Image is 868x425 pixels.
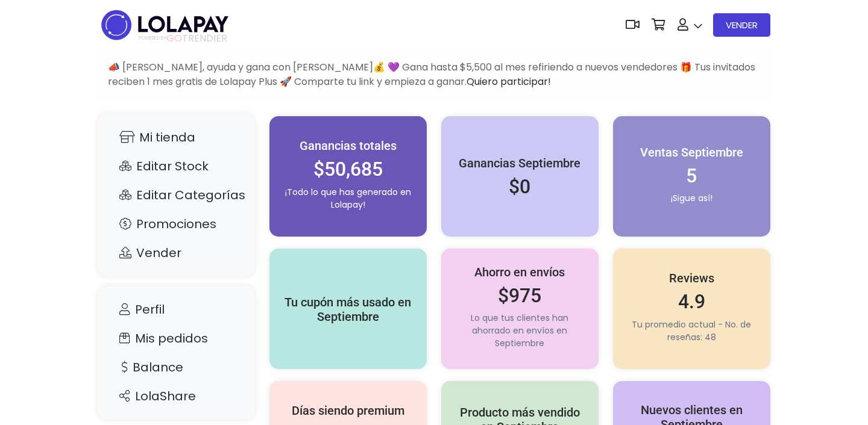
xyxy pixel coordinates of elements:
span: TRENDIER [139,33,227,44]
h5: Tu cupón más usado en Septiembre [281,295,415,324]
a: VENDER [713,13,770,37]
a: Mis pedidos [110,327,243,350]
p: ¡Sigue así! [625,192,758,205]
a: Editar Stock [110,155,243,178]
h2: $975 [453,284,587,307]
span: POWERED BY [139,35,166,42]
a: Balance [110,356,243,379]
h5: Ganancias Septiembre [453,156,587,170]
h5: Días siendo premium [281,403,415,418]
h2: $0 [453,175,587,198]
img: logo [98,6,232,44]
h2: $50,685 [281,158,415,181]
h5: Reviews [625,271,758,285]
p: ¡Todo lo que has generado en Lolapay! [281,186,415,211]
a: Vender [110,241,243,264]
a: Mi tienda [110,126,243,149]
a: Perfil [110,298,243,321]
h5: Ahorro en envíos [453,265,587,279]
span: 📣 [PERSON_NAME], ayuda y gana con [PERSON_NAME]💰 💜 Gana hasta $5,500 al mes refiriendo a nuevos v... [108,60,755,88]
h5: Ganancias totales [281,138,415,153]
p: Lo que tus clientes han ahorrado en envíos en Septiembre [453,312,587,350]
h5: Ventas Septiembre [625,145,758,160]
h2: 4.9 [625,290,758,313]
a: Promociones [110,212,243,235]
p: Tu promedio actual - No. de reseñas: 48 [625,318,758,344]
span: GO [166,31,182,45]
a: Quiero participar! [467,75,551,88]
a: Editar Categorías [110,184,243,206]
h2: 5 [625,164,758,187]
a: LolaShare [110,385,243,408]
